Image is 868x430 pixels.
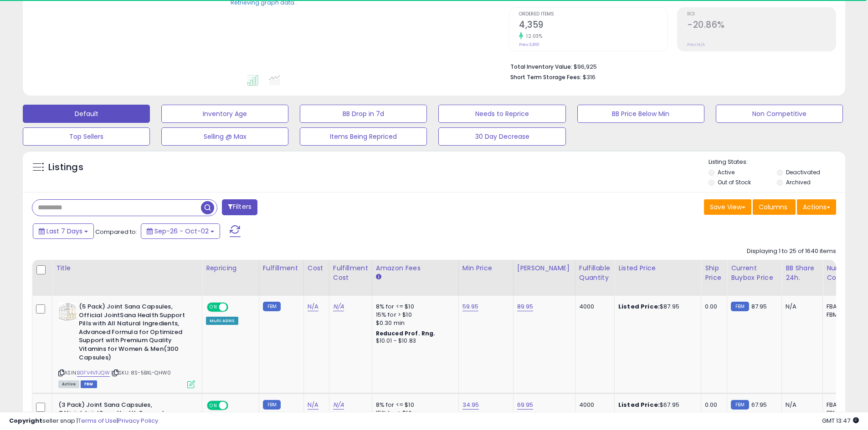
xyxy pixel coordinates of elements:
[687,42,705,47] small: Prev: N/A
[704,199,751,215] button: Save View
[519,20,668,32] h2: 4,359
[333,400,344,410] a: N/A
[718,178,751,186] label: Out of Stock
[9,416,42,425] strong: Copyright
[33,223,94,239] button: Last 7 Days
[718,168,734,176] label: Active
[827,303,857,311] div: FBA: n/a
[79,303,190,364] b: (5 Pack) Joint Sana Capsules, Official JointSana Health Support Pills with All Natural Ingredient...
[308,263,325,273] div: Cost
[9,417,158,425] div: seller snap | |
[705,303,720,311] div: 0.00
[510,61,829,71] li: $96,925
[23,127,150,146] button: Top Sellers
[827,311,857,319] div: FBM: n/a
[731,302,749,311] small: FBM
[523,33,542,40] small: 12.03%
[827,401,857,409] div: FBA: n/a
[300,127,427,146] button: Items Being Repriced
[822,416,859,425] span: 2025-10-10 13:47 GMT
[23,105,150,123] button: Default
[731,400,749,410] small: FBM
[154,227,209,236] span: Sep-26 - Oct-02
[58,380,79,388] span: All listings currently available for purchase on Amazon
[376,337,452,345] div: $10.01 - $10.83
[300,105,427,123] button: BB Drop in 7d
[161,105,288,123] button: Inventory Age
[786,168,820,176] label: Deactivated
[263,400,281,410] small: FBM
[56,263,198,273] div: Title
[747,247,836,256] div: Displaying 1 to 25 of 1640 items
[618,400,660,409] b: Listed Price:
[161,127,288,146] button: Selling @ Max
[376,303,452,311] div: 8% for <= $10
[227,304,241,311] span: OFF
[376,273,381,281] small: Amazon Fees.
[81,380,97,388] span: FBM
[206,263,255,273] div: Repricing
[333,263,368,283] div: Fulfillment Cost
[308,400,318,410] a: N/A
[705,263,723,283] div: Ship Price
[48,161,83,174] h5: Listings
[95,228,137,236] span: Compared to:
[438,105,565,123] button: Needs to Reprice
[579,401,607,409] div: 4000
[263,263,300,273] div: Fulfillment
[618,263,697,273] div: Listed Price
[58,303,77,321] img: 51yX-cFY27L._SL40_.jpg
[827,263,860,283] div: Num of Comp.
[618,401,694,409] div: $67.95
[333,302,344,311] a: N/A
[751,302,767,311] span: 87.95
[46,227,82,236] span: Last 7 Days
[583,73,596,81] span: $316
[731,263,778,283] div: Current Buybox Price
[438,127,565,146] button: 30 Day Decrease
[376,319,452,327] div: $0.30 min
[308,302,318,311] a: N/A
[577,105,704,123] button: BB Price Below Min
[462,302,479,311] a: 59.95
[208,401,219,409] span: ON
[376,401,452,409] div: 8% for <= $10
[786,263,819,283] div: BB Share 24h.
[797,199,836,215] button: Actions
[579,263,611,283] div: Fulfillable Quantity
[753,199,796,215] button: Columns
[786,178,811,186] label: Archived
[510,63,572,71] b: Total Inventory Value:
[206,317,238,325] div: Multi ASINS
[376,329,436,337] b: Reduced Prof. Rng.
[579,303,607,311] div: 4000
[687,20,836,32] h2: -20.86%
[786,303,816,311] div: N/A
[263,302,281,311] small: FBM
[118,416,158,425] a: Privacy Policy
[716,105,843,123] button: Non Competitive
[208,304,219,311] span: ON
[751,400,767,409] span: 67.95
[78,416,117,425] a: Terms of Use
[519,12,668,17] span: Ordered Items
[222,199,257,215] button: Filters
[517,400,534,410] a: 69.95
[58,303,195,387] div: ASIN:
[517,263,571,273] div: [PERSON_NAME]
[376,311,452,319] div: 15% for > $10
[77,369,110,377] a: B0FV4VFJQW
[759,202,787,212] span: Columns
[111,369,171,376] span: | SKU: 8S-5BXL-QHW0
[687,12,836,17] span: ROI
[462,400,479,410] a: 34.95
[705,401,720,409] div: 0.00
[141,223,220,239] button: Sep-26 - Oct-02
[462,263,509,273] div: Min Price
[519,42,539,47] small: Prev: 3,891
[517,302,534,311] a: 89.95
[618,302,660,311] b: Listed Price:
[709,158,845,167] p: Listing States:
[786,401,816,409] div: N/A
[376,263,455,273] div: Amazon Fees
